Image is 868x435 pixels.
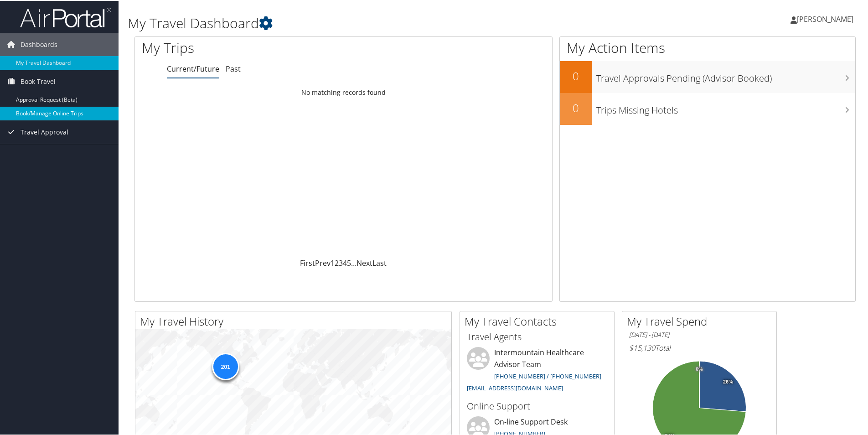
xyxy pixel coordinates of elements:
[467,383,563,391] a: [EMAIL_ADDRESS][DOMAIN_NAME]
[560,99,592,115] h2: 0
[20,6,111,27] img: airportal-logo.png
[351,257,356,267] span: …
[142,37,372,57] h1: My Trips
[629,330,770,338] h6: [DATE] - [DATE]
[331,257,335,267] a: 1
[560,37,855,57] h1: My Action Items
[790,5,863,32] a: [PERSON_NAME]
[467,330,607,342] h3: Travel Agents
[343,257,347,267] a: 4
[596,98,855,116] h3: Trips Missing Hotels
[226,63,241,73] a: Past
[135,83,552,100] td: No matching records found
[339,257,343,267] a: 3
[212,352,239,379] div: 201
[560,67,592,83] h2: 0
[21,32,57,55] span: Dashboards
[723,378,733,384] tspan: 26%
[797,13,853,23] span: [PERSON_NAME]
[462,346,612,395] li: Intermountain Healthcare Advisor Team
[21,69,56,92] span: Book Travel
[696,366,703,371] tspan: 0%
[596,67,855,84] h3: Travel Approvals Pending (Advisor Booked)
[128,13,618,32] h1: My Travel Dashboard
[140,313,451,328] h2: My Travel History
[494,371,601,379] a: [PHONE_NUMBER] / [PHONE_NUMBER]
[560,92,855,124] a: 0Trips Missing Hotels
[629,342,770,352] h6: Total
[356,257,372,267] a: Next
[627,313,776,328] h2: My Travel Spend
[300,257,315,267] a: First
[335,257,339,267] a: 2
[315,257,331,267] a: Prev
[629,342,655,352] span: $15,130
[560,60,855,92] a: 0Travel Approvals Pending (Advisor Booked)
[467,399,607,412] h3: Online Support
[372,257,387,267] a: Last
[21,120,68,143] span: Travel Approval
[167,63,219,73] a: Current/Future
[347,257,351,267] a: 5
[465,313,614,328] h2: My Travel Contacts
